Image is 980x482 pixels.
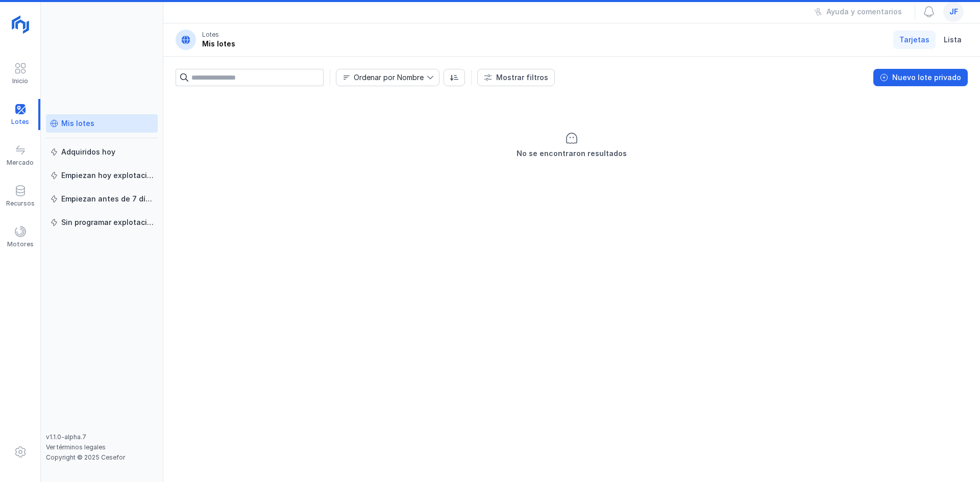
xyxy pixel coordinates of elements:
div: Ordenar por Nombre [354,74,424,81]
div: Mercado [7,159,34,167]
div: Lotes [202,31,219,39]
button: Nuevo lote privado [873,69,968,86]
div: Copyright © 2025 Cesefor [46,453,158,462]
div: Recursos [6,199,35,208]
div: Empiezan antes de 7 días [61,194,154,204]
div: Nuevo lote privado [892,72,961,83]
div: Mis lotes [202,39,235,49]
span: Nombre [336,69,427,86]
div: Ayuda y comentarios [826,7,902,17]
a: Empiezan hoy explotación [46,166,158,185]
button: Ayuda y comentarios [807,3,909,20]
div: v1.1.0-alpha.7 [46,433,158,441]
a: Ver términos legales [46,443,106,451]
button: Mostrar filtros [477,69,555,86]
a: Empiezan antes de 7 días [46,190,158,208]
span: Lista [944,35,962,45]
div: Motores [7,240,34,248]
a: Adquiridos hoy [46,143,158,161]
div: Adquiridos hoy [61,147,115,157]
a: Lista [938,31,968,49]
a: Tarjetas [893,31,936,49]
div: Mis lotes [61,118,94,129]
span: Tarjetas [899,35,929,45]
div: Mostrar filtros [496,72,548,83]
a: Mis lotes [46,114,158,133]
a: Sin programar explotación [46,213,158,232]
img: logoRight.svg [8,12,33,37]
div: No se encontraron resultados [517,148,627,159]
div: Empiezan hoy explotación [61,170,154,181]
div: Inicio [12,77,28,85]
span: jf [949,7,958,17]
div: Sin programar explotación [61,217,154,227]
